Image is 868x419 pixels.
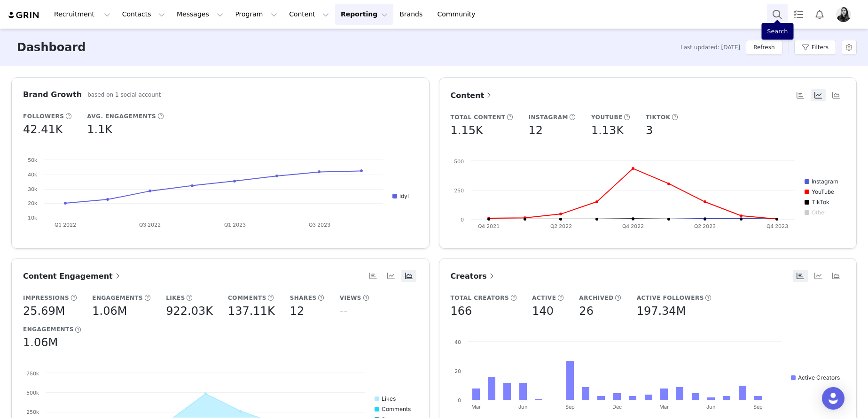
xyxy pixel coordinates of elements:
[55,221,76,228] text: Q1 2022
[23,325,74,334] h5: Engagements
[528,113,568,122] h5: Instagram
[340,303,348,320] h5: --
[26,409,39,415] text: 250k
[87,91,161,99] h5: based on 1 social account
[788,4,809,25] a: Tasks
[23,89,82,100] h3: Brand Growth
[340,294,361,302] h5: Views
[28,157,37,163] text: 50k
[335,4,393,25] button: Reporting
[612,404,621,410] text: Dec
[836,7,851,22] img: 3988666f-b618-4335-b92d-0222703392cd.jpg
[646,113,671,122] h5: TikTok
[766,223,788,229] text: Q4 2023
[451,113,506,122] h5: Total Content
[23,272,122,281] span: Content Engagement
[458,397,461,404] text: 0
[680,43,740,52] span: Last updated: [DATE]
[228,303,275,320] h5: 137.11K
[224,221,246,228] text: Q1 2023
[451,91,494,100] span: Content
[461,216,464,223] text: 0
[659,404,668,410] text: Mar
[309,221,330,228] text: Q3 2023
[48,4,116,25] button: Recruitment
[394,4,431,25] a: Brands
[532,303,554,320] h5: 140
[454,368,461,374] text: 20
[451,294,509,302] h5: Total Creators
[591,122,624,139] h5: 1.13K
[822,387,845,410] div: Open Intercom Messenger
[646,122,653,139] h5: 3
[565,404,574,410] text: Sep
[451,272,496,281] span: Creators
[451,270,496,282] a: Creators
[451,303,472,320] h5: 166
[290,303,305,320] h5: 12
[432,4,485,25] a: Community
[139,221,161,228] text: Q3 2022
[694,223,716,229] text: Q2 2023
[23,112,64,121] h5: Followers
[579,303,594,320] h5: 26
[794,40,836,55] button: Filters
[228,294,266,302] h5: Comments
[706,404,715,410] text: Jun
[23,121,63,138] h5: 42.41K
[550,223,571,229] text: Q2 2022
[382,405,411,412] text: Comments
[622,223,644,229] text: Q4 2022
[87,112,156,121] h5: Avg. Engagements
[87,121,112,138] h5: 1.1K
[471,404,480,410] text: Mar
[8,11,40,20] img: grin logo
[809,4,830,25] button: Notifications
[166,303,213,320] h5: 922.03K
[812,209,827,216] text: Other
[591,113,623,122] h5: YouTube
[17,39,86,56] h3: Dashboard
[26,389,39,396] text: 500k
[117,4,171,25] button: Contacts
[92,303,127,320] h5: 1.06M
[23,294,69,302] h5: Impressions
[518,404,527,410] text: Jun
[28,214,37,221] text: 10k
[637,303,686,320] h5: 197.34M
[23,270,122,282] a: Content Engagement
[382,395,396,402] text: Likes
[637,294,704,302] h5: Active Followers
[28,186,37,192] text: 30k
[166,294,185,302] h5: Likes
[767,4,788,25] button: Search
[454,339,461,345] text: 40
[26,370,39,377] text: 750k
[528,122,543,139] h5: 12
[23,303,65,320] h5: 25.69M
[290,294,317,302] h5: Shares
[23,334,58,351] h5: 1.06M
[753,404,762,410] text: Sep
[798,374,840,381] text: Active Creators
[532,294,556,302] h5: Active
[92,294,143,302] h5: Engagements
[812,198,829,206] text: TikTok
[454,158,464,165] text: 500
[283,4,335,25] button: Content
[812,188,834,195] text: YouTube
[454,187,464,194] text: 250
[579,294,613,302] h5: Archived
[451,122,483,139] h5: 1.15K
[229,4,283,25] button: Program
[28,171,37,178] text: 40k
[399,192,409,199] text: idyl
[746,40,782,55] button: Refresh
[28,200,37,206] text: 20k
[812,178,838,185] text: Instagram
[478,223,500,229] text: Q4 2021
[171,4,229,25] button: Messages
[451,90,494,101] a: Content
[830,7,860,22] button: Profile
